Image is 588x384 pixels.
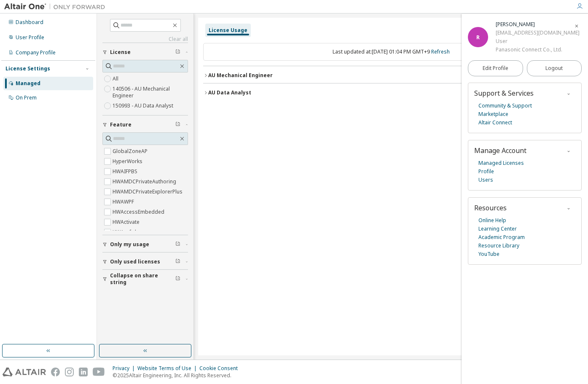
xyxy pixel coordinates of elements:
[496,29,580,37] div: [EMAIL_ADDRESS][DOMAIN_NAME]
[110,258,160,265] span: Only used licenses
[102,36,188,43] a: Clear all
[208,89,251,96] div: AU Data Analyst
[16,94,37,101] div: On Prem
[203,43,579,61] div: Last updated at: [DATE] 01:04 PM GMT+9
[478,250,499,258] a: YouTube
[5,65,50,72] div: License Settings
[110,272,175,286] span: Collapse on share string
[478,118,512,127] a: Altair Connect
[113,365,137,372] div: Privacy
[478,176,493,184] a: Users
[51,368,60,376] img: facebook.svg
[16,19,43,26] div: Dashboard
[478,102,532,110] a: Community & Support
[175,276,180,282] span: Clear filter
[175,121,180,128] span: Clear filter
[113,197,136,207] label: HWAWPF
[113,166,139,177] label: HWAIFPBS
[65,368,74,376] img: instagram.svg
[16,80,40,87] div: Managed
[102,235,188,254] button: Only my usage
[113,156,144,166] label: HyperWorks
[431,48,450,55] a: Refresh
[476,34,480,41] span: R
[496,46,580,54] div: Panasonic Connect Co., Ltd.
[110,241,149,248] span: Only my usage
[478,242,519,250] a: Resource Library
[102,252,188,271] button: Only used licenses
[16,49,56,56] div: Company Profile
[110,121,132,128] span: Feature
[113,101,175,111] label: 150993 - AU Data Analyst
[110,49,131,56] span: License
[113,146,149,156] label: GlobalZoneAP
[468,60,523,76] a: Edit Profile
[203,66,579,85] button: AU Mechanical EngineerLicense ID: 140506
[113,187,184,197] label: HWAMDCPrivateExplorerPlus
[137,365,199,372] div: Website Terms of Use
[175,241,180,248] span: Clear filter
[474,146,526,155] span: Manage Account
[527,60,582,76] button: Logout
[203,83,579,102] button: AU Data AnalystLicense ID: 150993
[478,110,508,118] a: Marketplace
[175,258,180,265] span: Clear filter
[474,203,507,212] span: Resources
[16,34,44,41] div: User Profile
[79,368,88,376] img: linkedin.svg
[113,372,243,379] p: © 2025 Altair Engineering, Inc. All Rights Reserved.
[199,365,243,372] div: Cookie Consent
[496,20,580,29] div: Rika Futoi
[102,270,188,288] button: Collapse on share string
[483,65,508,72] span: Edit Profile
[113,84,188,101] label: 140506 - AU Mechanical Engineer
[3,368,46,376] img: altair_logo.svg
[478,159,524,167] a: Managed Licenses
[478,167,494,176] a: Profile
[113,207,166,217] label: HWAccessEmbedded
[478,216,506,225] a: Online Help
[175,49,180,56] span: Clear filter
[478,233,525,242] a: Academic Program
[4,3,110,11] img: Altair One
[113,227,140,237] label: HWAcufwh
[209,27,247,34] div: License Usage
[496,37,580,46] div: User
[545,64,563,73] span: Logout
[478,225,517,233] a: Learning Center
[102,43,188,62] button: License
[113,217,141,227] label: HWActivate
[113,74,120,84] label: All
[113,177,178,187] label: HWAMDCPrivateAuthoring
[208,72,273,79] div: AU Mechanical Engineer
[102,115,188,134] button: Feature
[93,368,105,376] img: youtube.svg
[474,89,534,98] span: Support & Services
